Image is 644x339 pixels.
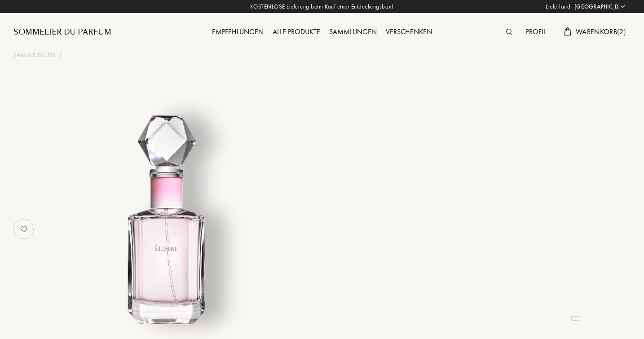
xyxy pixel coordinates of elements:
div: Verschenken [381,26,437,38]
span: Warenkorb ( 2 ) [576,27,626,36]
a: Sommelier du Parfum [13,27,111,38]
a: Sammlungen [13,50,56,60]
a: Profil [521,27,551,36]
img: search_icn.svg [506,29,512,35]
div: Empfehlungen [207,26,268,38]
a: Sammlungen [325,27,381,36]
img: cart.svg [564,27,571,35]
a: Empfehlungen [207,27,268,36]
a: Verschenken [381,27,437,36]
img: undefined undefined [57,114,278,335]
span: Lieferland: [546,2,572,11]
div: Sammlungen [325,26,381,38]
div: / [58,50,62,60]
div: Alle Produkte [268,26,325,38]
img: no_like_p.png [15,220,33,238]
div: Profil [521,26,551,38]
a: Alle Produkte [268,27,325,36]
